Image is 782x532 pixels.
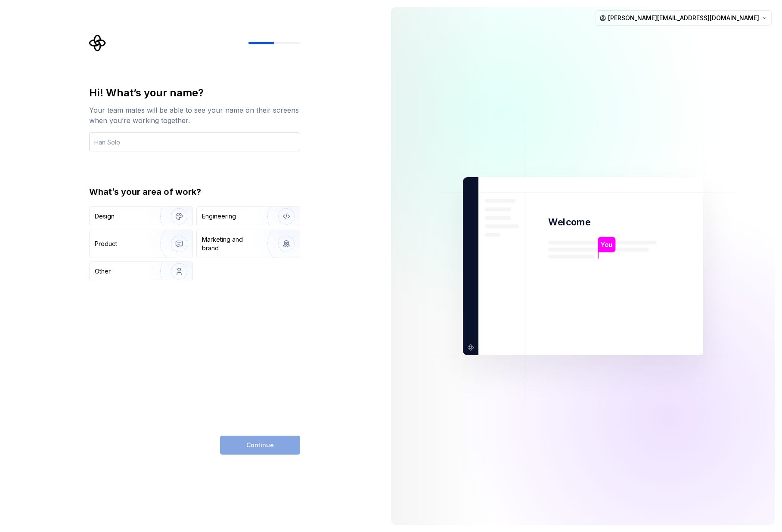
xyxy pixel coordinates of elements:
[89,132,300,151] input: Han Solo
[95,240,117,248] div: Product
[95,212,115,221] div: Design
[601,240,612,249] p: You
[202,235,260,252] div: Marketing and brand
[202,212,236,221] div: Engineering
[89,105,300,126] div: Your team mates will be able to see your name on their screens when you’re working together.
[89,186,300,198] div: What’s your area of work?
[548,216,590,228] p: Welcome
[89,34,106,52] svg: Supernova Logo
[608,14,759,22] span: [PERSON_NAME][EMAIL_ADDRESS][DOMAIN_NAME]
[95,267,111,276] div: Other
[89,86,300,100] div: Hi! What’s your name?
[596,10,772,26] button: [PERSON_NAME][EMAIL_ADDRESS][DOMAIN_NAME]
